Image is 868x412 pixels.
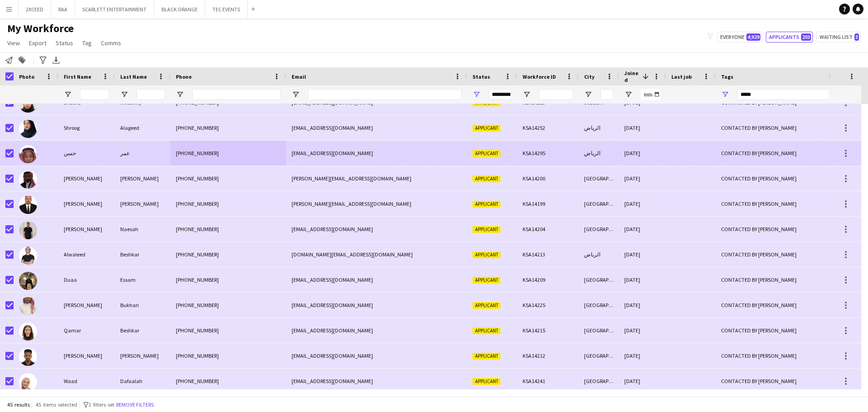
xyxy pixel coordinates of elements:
div: [DATE] [619,343,666,368]
img: Shatha Alkathiry [19,95,37,113]
input: Joined Filter Input [641,89,660,100]
div: [PHONE_NUMBER] [170,166,286,191]
div: Beshkar [115,242,170,267]
span: Applicant [472,302,500,309]
input: Phone Filter Input [192,89,281,100]
span: Applicant [472,175,500,182]
div: [PERSON_NAME] [115,343,170,368]
button: Open Filter Menu [472,90,481,99]
div: KSA14199 [517,191,579,216]
div: [PERSON_NAME][EMAIL_ADDRESS][DOMAIN_NAME] [286,166,467,191]
div: [PHONE_NUMBER] [170,191,286,216]
button: Applicants203 [766,32,813,43]
div: [PHONE_NUMBER] [170,242,286,267]
span: My Workforce [7,22,74,35]
span: Applicant [472,150,500,157]
div: [EMAIL_ADDRESS][DOMAIN_NAME] [286,343,467,368]
span: Phone [176,73,192,80]
div: [EMAIL_ADDRESS][DOMAIN_NAME] [286,267,467,292]
span: Photo [19,73,34,80]
div: الرياض [579,141,619,166]
div: [DATE] [619,293,666,317]
div: [DATE] [619,166,666,191]
div: [PHONE_NUMBER] [170,318,286,343]
button: Open Filter Menu [176,90,184,99]
button: Open Filter Menu [523,90,531,99]
a: View [4,37,24,49]
button: Open Filter Menu [64,90,72,99]
div: [DATE] [619,318,666,343]
div: [EMAIL_ADDRESS][DOMAIN_NAME] [286,217,467,242]
img: Qamar Beshkar [19,322,37,341]
button: Everyone4,929 [717,32,762,43]
span: Tags [721,73,733,80]
app-action-btn: Advanced filters [38,55,48,66]
div: الرياض [579,115,619,140]
span: Status [56,39,73,47]
span: 3 [854,33,859,41]
div: Alwaleed [58,242,115,267]
div: KSA14241 [517,369,579,393]
div: Bukhari [115,293,170,317]
img: Alwaleed Beshkar [19,246,37,265]
img: Abbas Omer [19,170,37,189]
div: [PERSON_NAME] [58,191,115,216]
span: Applicant [472,226,500,233]
div: الرياض [579,242,619,267]
div: [PERSON_NAME] [115,166,170,191]
div: عمر [115,141,170,166]
div: [PERSON_NAME] [58,293,115,317]
span: Comms [101,39,121,47]
div: [GEOGRAPHIC_DATA] [579,166,619,191]
div: [DOMAIN_NAME][EMAIL_ADDRESS][DOMAIN_NAME] [286,242,467,267]
span: 2 filters set [89,401,114,408]
img: Abdulrahman Taj elsir [19,196,37,214]
div: KSA14209 [517,267,579,292]
img: Sameh Mohammed Ali [19,348,37,366]
span: Email [292,73,306,80]
div: [DATE] [619,242,666,267]
span: Last job [671,73,692,80]
span: Last Name [120,73,147,80]
div: [EMAIL_ADDRESS][DOMAIN_NAME] [286,318,467,343]
img: Shroog Alageed [19,120,37,138]
span: 45 items selected [36,401,77,408]
img: Duaa Essam [19,272,37,290]
input: Workforce ID Filter Input [539,89,573,100]
input: Last Name Filter Input [137,89,165,100]
div: KSA14213 [517,242,579,267]
div: KSA14252 [517,115,579,140]
div: [PERSON_NAME][EMAIL_ADDRESS][DOMAIN_NAME] [286,191,467,216]
button: Open Filter Menu [721,90,729,99]
div: [PERSON_NAME] [115,191,170,216]
span: Applicant [472,201,500,208]
button: TEC EVENTS [205,0,248,18]
span: Applicant [472,125,500,132]
div: [PHONE_NUMBER] [170,267,286,292]
button: Remove filters [114,400,156,410]
div: [GEOGRAPHIC_DATA] [579,369,619,393]
div: [PHONE_NUMBER] [170,293,286,317]
div: [GEOGRAPHIC_DATA] [579,293,619,317]
span: Applicant [472,251,500,258]
button: Open Filter Menu [292,90,300,99]
div: [EMAIL_ADDRESS][DOMAIN_NAME] [286,369,467,393]
a: Status [52,37,77,49]
span: Joined [624,70,639,83]
div: [DATE] [619,267,666,292]
span: 203 [801,33,811,41]
button: Open Filter Menu [584,90,592,99]
img: Waad Dafaalah [19,373,37,391]
div: KSA14212 [517,343,579,368]
div: Qamar [58,318,115,343]
img: Mohammed Bukhari [19,297,37,315]
div: [PHONE_NUMBER] [170,369,286,393]
button: Waiting list3 [816,32,861,43]
div: [EMAIL_ADDRESS][DOMAIN_NAME] [286,115,467,140]
span: First Name [64,73,91,80]
span: 4,929 [746,33,760,41]
input: First Name Filter Input [80,89,109,100]
div: [PHONE_NUMBER] [170,217,286,242]
div: [DATE] [619,369,666,393]
span: Workforce ID [523,73,556,80]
